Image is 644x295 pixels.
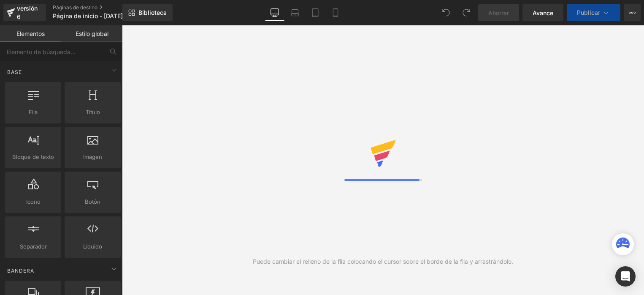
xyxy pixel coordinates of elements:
font: Botón [85,198,100,205]
a: versión 6 [3,4,46,21]
font: Avance [533,9,553,16]
a: De oficina [265,4,285,21]
font: Publicar [577,9,600,16]
a: Computadora portátil [285,4,305,21]
font: Imagen [83,153,102,160]
a: Móvil [325,4,346,21]
button: Publicar [567,4,620,21]
font: Elementos [16,30,45,37]
font: Título [86,109,100,115]
font: Icono [26,198,41,205]
font: Estilo global [76,30,108,37]
font: Fila [29,109,38,115]
font: Bloque de texto [12,153,54,160]
font: Páginas de destino [53,4,97,11]
font: Bandera [7,268,34,274]
font: Separador [20,243,47,250]
font: Base [7,69,22,75]
font: Líquido [83,243,102,250]
button: Deshacer [438,4,455,21]
a: Avance [522,4,563,21]
font: Puede cambiar el relleno de la fila colocando el cursor sobre el borde de la fila y arrastrándolo. [253,258,513,265]
font: Ahorrar [488,9,509,16]
button: Más [624,4,641,21]
font: versión 6 [17,5,38,20]
a: Tableta [305,4,325,21]
button: Rehacer [458,4,475,21]
a: Páginas de destino [53,4,150,11]
font: Página de inicio - [DATE] 21:25:50 [53,12,149,19]
font: Biblioteca [138,9,167,16]
a: Nueva Biblioteca [122,4,173,21]
div: Abrir Intercom Messenger [615,266,636,287]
